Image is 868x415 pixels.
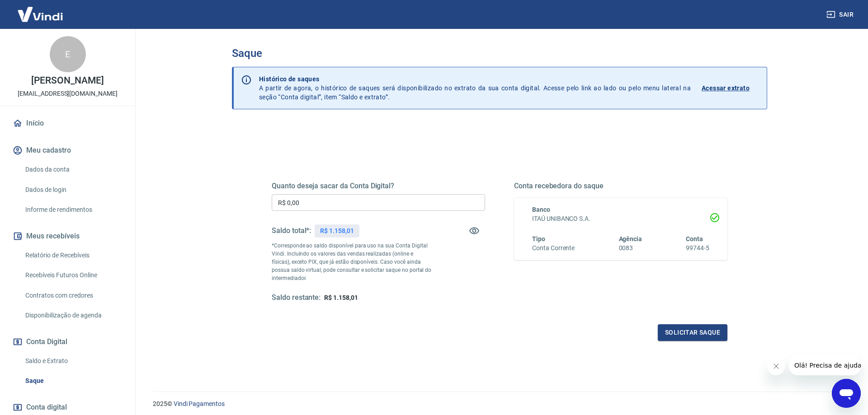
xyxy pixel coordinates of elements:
a: Acessar extrato [702,75,759,102]
button: Sair [825,6,857,23]
p: [PERSON_NAME] [31,76,104,85]
a: Dados da conta [22,160,124,179]
span: R$ 1.158,01 [324,294,358,301]
button: Meu cadastro [11,140,124,160]
button: Solicitar saque [658,324,727,341]
button: Meus recebíveis [11,226,124,246]
h3: Saque [232,47,767,60]
h6: 99744-5 [686,243,709,253]
a: Informe de rendimentos [22,201,124,219]
iframe: Botão para abrir a janela de mensagens [832,379,861,408]
p: [EMAIL_ADDRESS][DOMAIN_NAME] [18,89,118,98]
a: Recebíveis Futuros Online [22,266,124,284]
button: Conta Digital [11,332,124,352]
a: Disponibilização de agenda [22,306,124,325]
a: Dados de login [22,181,124,199]
span: Banco [532,206,550,213]
a: Saldo e Extrato [22,352,124,370]
h5: Saldo total*: [272,226,311,235]
iframe: Mensagem da empresa [789,355,861,375]
h5: Quanto deseja sacar da Conta Digital? [272,182,485,191]
p: *Corresponde ao saldo disponível para uso na sua Conta Digital Vindi. Incluindo os valores das ve... [272,242,432,282]
a: Início [11,113,124,133]
iframe: Fechar mensagem [767,357,785,375]
a: Relatório de Recebíveis [22,246,124,265]
p: A partir de agora, o histórico de saques será disponibilizado no extrato da sua conta digital. Ac... [259,75,691,102]
p: R$ 1.158,01 [320,226,354,236]
h6: 0083 [619,243,642,253]
h5: Conta recebedora do saque [514,182,727,191]
a: Contratos com credores [22,286,124,305]
h5: Saldo restante: [272,293,321,303]
a: Vindi Pagamentos [174,400,225,407]
span: Conta digital [26,401,67,414]
span: Tipo [532,235,545,242]
a: Saque [22,372,124,390]
h6: Conta Corrente [532,243,575,253]
div: E [50,36,86,72]
span: Agência [619,235,642,242]
span: Olá! Precisa de ajuda? [5,6,76,14]
h6: ITAÚ UNIBANCO S.A. [532,214,709,224]
img: Vindi [11,0,70,28]
p: Histórico de saques [259,75,691,84]
p: Acessar extrato [702,84,750,93]
p: 2025 © [153,399,846,409]
span: Conta [686,235,703,242]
